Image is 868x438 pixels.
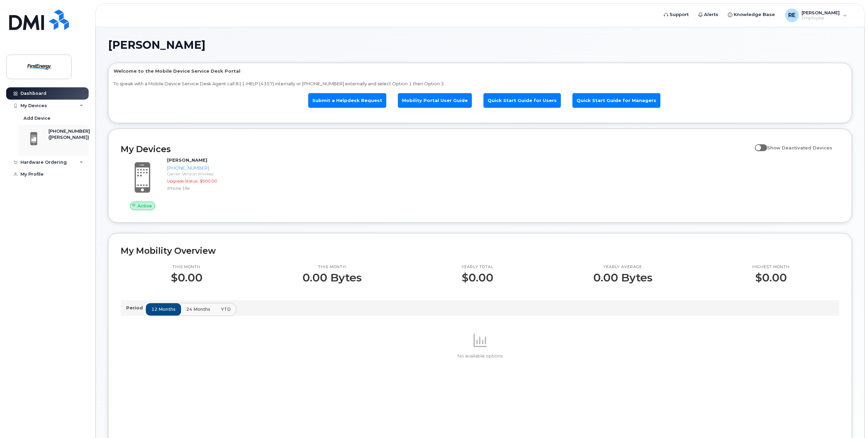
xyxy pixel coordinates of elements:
[167,185,291,191] div: iPhone 16e
[114,81,847,87] p: To speak with a Mobile Device Service Desk Agent call 811-HELP (4357) internally or [PHONE_NUMBER...
[121,246,839,256] h2: My Mobility Overview
[593,264,653,270] p: Yearly average
[167,165,291,171] div: [PHONE_NUMBER]
[121,157,294,210] a: Active[PERSON_NAME][PHONE_NUMBER]Carrier: Verizon WirelessUpgrade Status:$500.00iPhone 16e
[108,40,206,50] span: [PERSON_NAME]
[114,68,847,74] p: Welcome to the Mobile Device Service Desk Portal
[200,178,217,184] span: $500.00
[121,144,751,154] h2: My Devices
[167,157,207,163] strong: [PERSON_NAME]
[752,264,790,270] p: Highest month
[221,306,231,312] span: YTD
[186,306,210,312] span: 24 months
[171,264,203,270] p: This month
[572,93,660,108] a: Quick Start Guide for Managers
[398,93,472,108] a: Mobility Portal User Guide
[755,141,760,147] input: Show Deactivated Devices
[838,408,863,433] iframe: Messenger Launcher
[483,93,561,108] a: Quick Start Guide for Users
[767,145,832,150] span: Show Deactivated Devices
[121,353,839,359] p: No available options
[171,272,203,284] p: $0.00
[752,272,790,284] p: $0.00
[462,264,493,270] p: Yearly total
[593,272,653,284] p: 0.00 Bytes
[126,305,146,311] p: Period
[308,93,386,108] a: Submit a Helpdesk Request
[302,264,362,270] p: This month
[167,178,198,184] span: Upgrade Status:
[137,203,152,209] span: Active
[462,272,493,284] p: $0.00
[167,171,291,177] div: Carrier: Verizon Wireless
[302,272,362,284] p: 0.00 Bytes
